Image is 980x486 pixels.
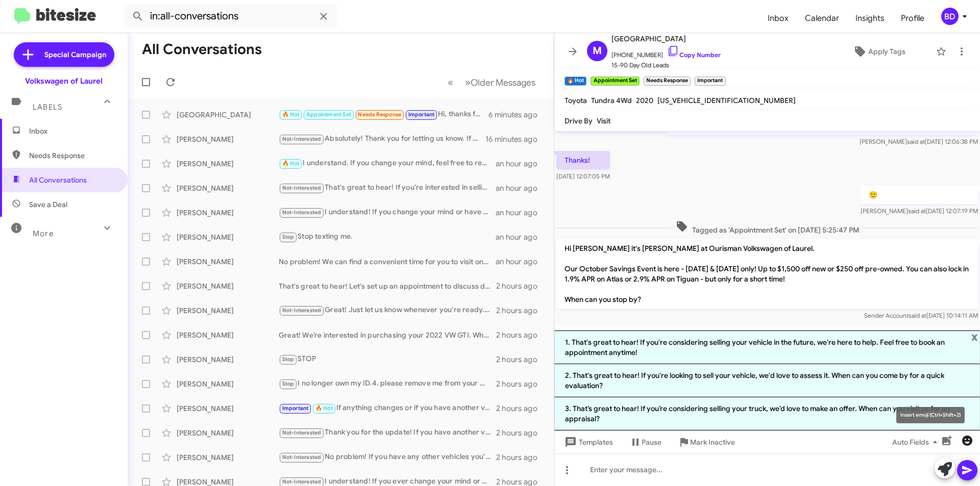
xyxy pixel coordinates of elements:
span: Apply Tags [868,42,905,61]
div: 6 minutes ago [488,110,546,120]
div: BD [941,8,959,25]
div: an hour ago [496,232,546,242]
div: Hi, thanks for reaching out to me. I bought a truck from other dealer. [279,109,488,120]
div: Absolutely! Thank you for letting us know. If there's anything else you need in the future, feel ... [279,133,485,145]
li: 3. That’s great to hear! If you’re considering selling your truck, we’d love to make an offer. Wh... [554,397,980,430]
div: I understand. If you change your mind, feel free to reach out. I'm here to help whenever you're r... [279,158,496,169]
span: Special Campaign [44,49,106,60]
div: 2 hours ago [496,452,546,463]
p: Hi [PERSON_NAME], it's [PERSON_NAME] at Ourisman Volkswagen of Laurel. Just wanted to check in wi... [556,325,978,353]
div: [PERSON_NAME] [177,257,279,267]
span: [PERSON_NAME] [DATE] 12:06:38 PM [860,138,978,145]
div: I understand! If you change your mind or have questions about your vehicle's value, feel free to ... [279,207,496,218]
div: [PERSON_NAME] [177,183,279,193]
span: Not-Interested [282,209,322,216]
p: Thanks! [556,151,610,169]
span: said at [909,312,926,319]
div: 2 hours ago [496,330,546,340]
span: Appointment Set [306,111,351,118]
span: Not-Interested [282,136,322,142]
p: Hi [PERSON_NAME] it's [PERSON_NAME] at Ourisman Volkswagen of Laurel. Our October Savings Event i... [556,239,978,309]
span: Visit [597,116,610,125]
span: Not-Interested [282,429,322,436]
span: x [971,330,978,343]
span: said at [908,207,926,215]
span: Older Messages [471,77,535,88]
a: Special Campaign [14,42,114,67]
span: More [33,229,54,238]
input: Search [124,4,338,29]
div: Stop texting me. [279,231,496,243]
span: Profile [893,4,933,33]
div: That's great to hear! If you're interested in selling your vehicle, we can arrange a quick apprai... [279,182,496,194]
div: 2 hours ago [496,403,546,414]
div: 2 hours ago [496,281,546,291]
div: [PERSON_NAME] [177,379,279,389]
span: Needs Response [358,111,401,118]
span: Pause [642,433,661,451]
div: [GEOGRAPHIC_DATA] [177,110,279,120]
div: Great! Just let us know whenever you're ready. We're here to assist you with any questions or nee... [279,304,496,316]
div: STOP [279,353,496,365]
div: [PERSON_NAME] [177,428,279,438]
p: 🙂 [861,186,978,204]
div: I no longer own my ID.4. please remove me from your messaging lists. [279,378,496,390]
span: Important [282,405,309,412]
div: That's great to hear! Let's set up an appointment to discuss details about your Atlas and evaluat... [279,281,496,291]
span: Stop [282,380,295,387]
div: an hour ago [496,159,546,169]
div: Great! We’re interested in purchasing your 2022 VW GTI. When can you bring it in for a free appra... [279,330,496,340]
span: Sender Account [DATE] 10:14:11 AM [864,312,978,319]
span: Auto Fields [892,433,941,451]
span: M [593,43,602,59]
span: Tundra 4Wd [591,96,632,105]
div: Thank you for the update! If you have another vehicle you'd consider selling, or if you're lookin... [279,427,496,439]
div: 2 hours ago [496,305,546,316]
span: Not-Interested [282,478,322,485]
span: Toyota [565,96,587,105]
div: [PERSON_NAME] [177,452,279,463]
div: No problem! If you have any other vehicles you're considering selling, feel free to reach out. We... [279,451,496,463]
small: Appointment Set [591,76,639,86]
div: [PERSON_NAME] [177,403,279,414]
span: [PHONE_NUMBER] [611,45,721,60]
small: Needs Response [644,76,691,86]
a: Copy Number [667,51,721,59]
div: [PERSON_NAME] [177,281,279,291]
div: [PERSON_NAME] [177,134,279,144]
span: 🔥 Hot [282,160,300,167]
button: Next [459,72,542,93]
span: 2020 [636,96,653,105]
button: Auto Fields [884,433,949,451]
div: an hour ago [496,208,546,218]
span: » [465,76,471,89]
button: Previous [442,72,459,93]
a: Insights [847,4,893,33]
li: 1. That's great to hear! If you're considering selling your vehicle in the future, we're here to ... [554,330,980,364]
span: Mark Inactive [690,433,735,451]
div: 16 minutes ago [485,134,546,144]
div: 2 hours ago [496,379,546,389]
span: Not-Interested [282,185,322,191]
div: an hour ago [496,257,546,267]
div: 2 hours ago [496,354,546,365]
span: [PERSON_NAME] [DATE] 12:07:19 PM [861,207,978,215]
span: Important [408,111,435,118]
span: 🔥 Hot [282,111,300,118]
span: Not-Interested [282,454,322,461]
span: Stop [282,356,295,363]
span: Stop [282,234,295,240]
span: « [448,76,453,89]
span: All Conversations [29,175,87,185]
div: an hour ago [496,183,546,193]
span: said at [907,138,925,145]
a: Calendar [797,4,847,33]
div: [PERSON_NAME] [177,232,279,242]
span: Needs Response [29,150,116,161]
button: Apply Tags [826,42,931,61]
div: [PERSON_NAME] [177,330,279,340]
span: 15-90 Day Old Leads [611,60,721,70]
span: Templates [562,433,613,451]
